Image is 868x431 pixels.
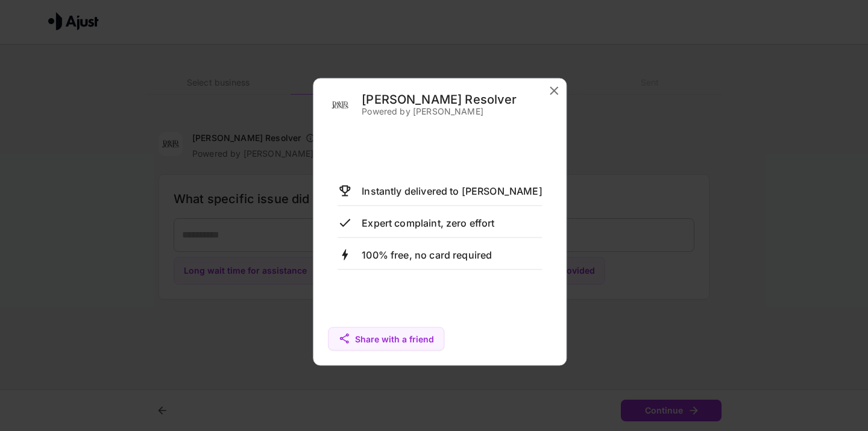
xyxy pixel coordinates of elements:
button: Share with a friend [328,327,444,350]
p: 100% free, no card required [362,248,492,262]
button: close [542,78,567,102]
p: Instantly delivered to [PERSON_NAME] [362,184,542,198]
span: Share with a friend [355,332,434,345]
h6: [PERSON_NAME] Resolver [362,93,517,105]
img: David Jones [328,93,352,117]
p: Expert complaint, zero effort [362,216,494,230]
p: Powered by [PERSON_NAME] [362,105,517,117]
